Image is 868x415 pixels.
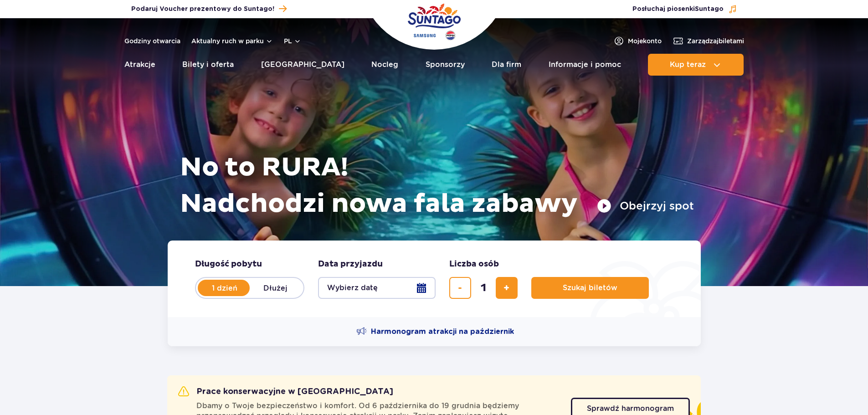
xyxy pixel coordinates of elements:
[632,5,724,14] span: Posłuchaj piosenki
[124,54,155,76] a: Atrakcje
[687,36,744,46] span: Zarządzaj biletami
[613,36,662,46] a: Mojekonto
[195,259,262,270] span: Długość pobytu
[182,54,234,76] a: Bilety i oferta
[496,277,518,299] button: dodaj bilet
[250,278,302,297] label: Dłużej
[563,284,617,292] span: Szukaj biletów
[549,54,621,76] a: Informacje i pomoc
[180,149,694,222] h1: No to RURA! Nadchodzi nowa fala zabawy
[284,36,301,46] button: pl
[473,277,494,299] input: liczba biletów
[587,405,674,412] span: Sprawdź harmonogram
[449,259,499,270] span: Liczba osób
[695,6,724,12] span: Suntago
[168,241,701,317] form: Planowanie wizyty w Park of Poland
[648,54,744,76] button: Kup teraz
[449,277,471,299] button: usuń bilet
[670,61,706,69] span: Kup teraz
[628,36,662,46] span: Moje konto
[124,36,180,46] a: Godziny otwarcia
[597,199,694,213] button: Obejrzyj spot
[131,3,287,15] a: Podaruj Voucher prezentowy do Suntago!
[371,54,398,76] a: Nocleg
[199,278,251,297] label: 1 dzień
[131,5,274,14] span: Podaruj Voucher prezentowy do Suntago!
[318,259,383,270] span: Data przyjazdu
[673,36,744,46] a: Zarządzajbiletami
[492,54,521,76] a: Dla firm
[371,327,514,337] span: Harmonogram atrakcji na październik
[632,5,737,14] button: Posłuchaj piosenkiSuntago
[356,326,514,337] a: Harmonogram atrakcji na październik
[531,277,649,299] button: Szukaj biletów
[318,277,436,299] button: Wybierz datę
[426,54,465,76] a: Sponsorzy
[178,386,393,397] h2: Prace konserwacyjne w [GEOGRAPHIC_DATA]
[261,54,344,76] a: [GEOGRAPHIC_DATA]
[191,37,273,45] button: Aktualny ruch w parku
